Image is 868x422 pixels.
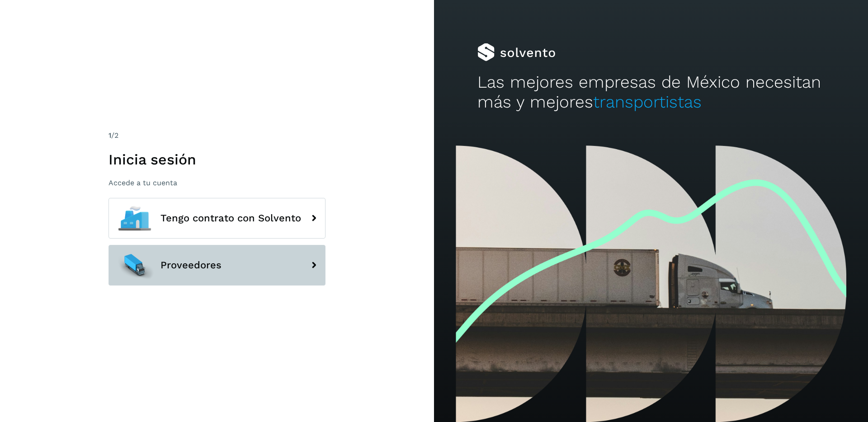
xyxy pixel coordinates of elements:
button: Tengo contrato con Solvento [108,198,325,239]
div: /2 [108,130,325,141]
span: Proveedores [160,260,222,271]
p: Accede a tu cuenta [108,178,325,187]
h1: Inicia sesión [108,151,325,168]
h2: Las mejores empresas de México necesitan más y mejores [477,72,825,113]
span: Tengo contrato con Solvento [160,213,301,224]
span: transportistas [593,92,702,112]
span: 1 [108,131,111,140]
button: Proveedores [108,245,325,286]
